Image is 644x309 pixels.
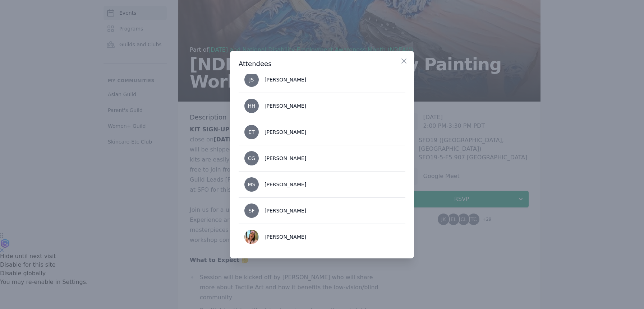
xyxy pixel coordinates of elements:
[264,76,306,83] div: [PERSON_NAME]
[249,208,255,213] span: SF
[239,60,405,68] h3: Attendees
[248,156,256,161] span: CG
[248,103,255,108] span: HH
[264,181,306,188] div: [PERSON_NAME]
[249,77,254,82] span: JS
[264,233,306,240] div: [PERSON_NAME]
[264,128,306,136] div: [PERSON_NAME]
[248,182,256,187] span: MS
[264,102,306,109] div: [PERSON_NAME]
[248,130,254,135] span: ET
[264,207,306,214] div: [PERSON_NAME]
[264,155,306,162] div: [PERSON_NAME]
